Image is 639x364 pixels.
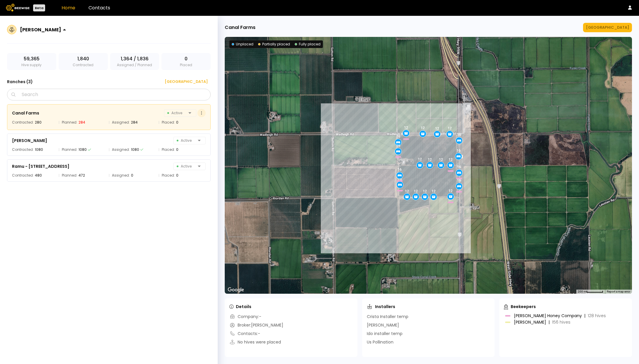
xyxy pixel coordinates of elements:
[439,157,443,161] div: 12
[35,119,42,125] div: 280
[578,290,586,293] span: 200 m
[552,319,570,325] span: 156 hives
[229,322,283,328] div: Broker: [PERSON_NAME]
[112,119,130,125] span: Assigned:
[12,163,69,170] div: Ramu - [STREET_ADDRESS]
[583,23,632,32] button: [GEOGRAPHIC_DATA]
[12,119,34,125] span: Contracted:
[229,304,251,310] div: Details
[229,331,260,337] div: Contacts: -
[457,178,461,182] div: 16
[12,137,47,144] div: [PERSON_NAME]
[414,189,418,193] div: 12
[161,53,211,70] div: Placed
[176,119,178,125] div: 0
[79,119,85,125] div: 284
[62,147,77,153] span: Planned:
[514,314,606,318] div: [PERSON_NAME] Honey Company
[225,24,255,31] div: Canal Farms
[177,163,195,170] span: Active
[162,147,175,153] span: Placed:
[79,147,87,153] div: 1080
[121,55,149,62] span: 1,364 / 1,836
[131,119,138,125] div: 284
[576,290,605,294] button: Map Scale: 200 m per 54 pixels
[7,78,33,86] h3: Ranches ( 3 )
[428,157,432,161] div: 12
[421,126,425,130] div: 12
[504,304,536,310] div: Beekeepers
[449,157,453,161] div: 12
[229,314,261,320] div: Company: -
[584,313,585,319] div: |
[457,165,461,169] div: 16
[367,304,395,310] div: Installers
[12,147,34,153] span: Contracted:
[177,137,195,144] span: Active
[258,42,290,47] div: Partially placed
[588,313,606,319] span: 128 hives
[232,42,253,47] div: Unplaced
[548,319,550,325] div: |
[176,172,178,178] div: 0
[405,189,409,193] div: 12
[12,172,34,178] span: Contracted:
[295,42,321,47] div: Fully placed
[396,134,400,139] div: 16
[607,290,630,293] a: Report a map error
[448,126,452,130] div: 12
[24,55,40,62] span: 59,365
[131,172,133,178] div: 0
[162,119,175,125] span: Placed:
[586,25,629,30] div: [GEOGRAPHIC_DATA]
[367,339,393,345] div: Us Pollination
[35,147,43,153] div: 1080
[176,147,178,153] div: 0
[367,331,403,337] div: Ido installer temp
[226,286,246,294] a: Open this area in Google Maps (opens a new window)
[404,125,408,129] div: 12
[20,26,61,33] div: [PERSON_NAME]
[432,189,436,193] div: 12
[418,157,422,161] div: 12
[112,147,130,153] span: Assigned:
[7,53,56,70] div: Hive supply
[35,172,42,178] div: 480
[185,55,188,62] span: 0
[449,189,453,193] div: 12
[112,172,130,178] span: Assigned:
[514,320,570,324] div: [PERSON_NAME]
[161,79,208,85] div: [GEOGRAPHIC_DATA]
[6,4,30,11] img: Beewise logo
[229,339,281,345] div: No hives were placed
[62,172,77,178] span: Planned:
[158,77,211,86] button: [GEOGRAPHIC_DATA]
[456,148,461,153] div: 16
[131,147,139,153] div: 1080
[457,132,461,136] div: 16
[33,4,45,11] div: Beta
[62,4,75,11] a: Home
[398,168,402,172] div: 16
[88,4,110,11] a: Contacts
[59,53,108,70] div: Contracted
[367,314,408,320] div: Crista Installer temp
[167,110,186,117] span: Active
[79,172,85,178] div: 472
[367,322,399,328] div: [PERSON_NAME]
[77,55,89,62] span: 1,840
[396,143,400,148] div: 16
[162,172,175,178] span: Placed:
[226,286,246,294] img: Google
[398,177,402,181] div: 16
[435,126,439,130] div: 12
[62,119,77,125] span: Planned:
[110,53,159,70] div: Assigned / Planned
[12,110,39,117] div: Canal Farms
[423,189,427,193] div: 12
